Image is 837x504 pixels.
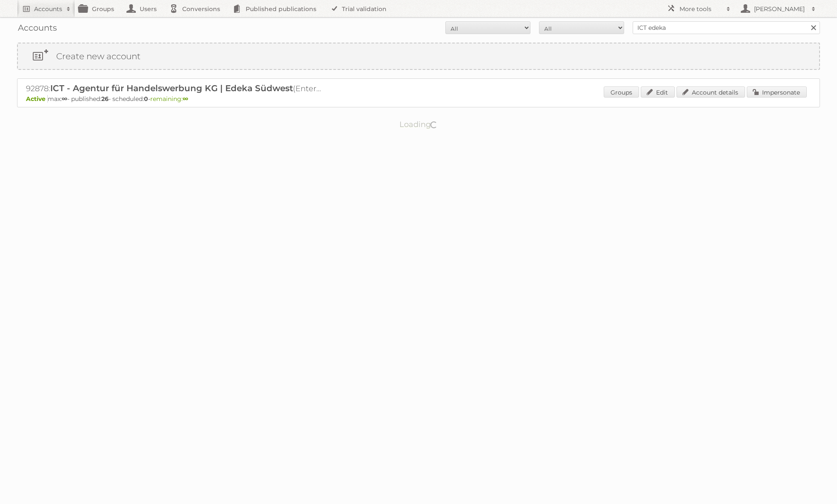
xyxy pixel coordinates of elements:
[183,95,188,103] strong: ∞
[641,86,675,98] a: Edit
[101,95,109,103] strong: 26
[144,95,148,103] strong: 0
[604,86,639,98] a: Groups
[34,5,62,13] h2: Accounts
[150,95,188,103] span: remaining:
[26,95,48,103] span: Active
[752,5,807,13] h2: [PERSON_NAME]
[676,86,745,98] a: Account details
[26,95,811,103] p: max: - published: - scheduled: -
[26,83,324,94] h2: 92878: (Enterprise ∞) - TRIAL
[62,95,67,103] strong: ∞
[50,83,293,93] span: ICT - Agentur für Handelswerbung KG | Edeka Südwest
[747,86,807,98] a: Impersonate
[18,43,819,69] a: Create new account
[373,116,465,133] p: Loading
[679,5,722,13] h2: More tools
